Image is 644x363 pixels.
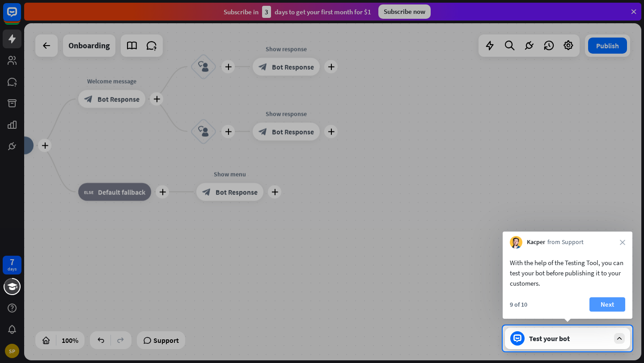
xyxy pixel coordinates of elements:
i: close [620,240,625,245]
span: from Support [547,238,584,247]
div: 9 of 10 [510,300,527,308]
span: Kacper [527,238,545,247]
div: With the help of the Testing Tool, you can test your bot before publishing it to your customers. [510,257,625,288]
button: Next [589,297,625,312]
button: Open LiveChat chat widget [7,4,34,30]
div: Test your bot [529,334,610,343]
